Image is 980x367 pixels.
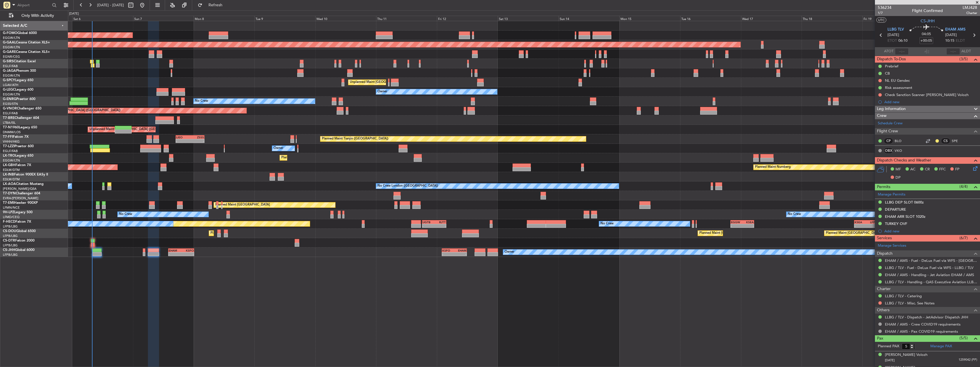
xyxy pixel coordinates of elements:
span: Crew [877,113,887,119]
span: (6/7) [959,235,968,241]
span: Services [877,235,892,242]
a: Manage Services [878,243,906,249]
a: LFMD/CEQ [3,215,19,219]
a: F-HECDFalcon 7X [3,220,31,224]
span: CS-JHH [921,18,935,24]
a: G-FOMOGlobal 6000 [3,31,37,35]
a: T7-BREChallenger 604 [3,116,39,120]
a: LLBG / TLV - Handling - QAS Executive Aviation LLBG / TLV [885,280,977,284]
a: G-GAALCessna Citation XLS+ [3,41,50,44]
a: G-JAGAPhenom 300 [3,69,36,73]
a: LFPB/LBG [3,243,18,248]
div: Wed 17 [741,16,802,21]
a: CS-JHHGlobal 6000 [3,248,35,252]
a: G-SPCYLegacy 650 [3,79,33,82]
span: CS-DOU [3,230,16,233]
span: LX-AOA [3,182,16,186]
span: G-SIRS [3,60,14,63]
a: EHAM / AMS - Handling - Jet Aviation EHAM / AMS [885,272,974,277]
div: - [176,139,190,143]
div: No Crew London ([GEOGRAPHIC_DATA]) [377,182,438,190]
div: Unplanned Maint [GEOGRAPHIC_DATA] ([PERSON_NAME] Intl) [350,78,442,87]
div: KSFO [442,249,454,252]
span: Dispatch To-Dos [877,56,906,63]
span: [DATE] - [DATE] [97,3,124,8]
span: Charter [877,286,891,292]
div: Prebrief [885,64,898,69]
a: LGAV/ATH [3,83,18,87]
a: EGGW/LTN [3,73,20,78]
div: Thu 18 [802,16,862,21]
a: [PERSON_NAME]/QSA [3,187,37,191]
span: G-GARE [3,50,16,54]
div: Flight Confirmed [912,8,943,14]
div: Sat 6 [72,16,133,21]
a: G-GARECessna Citation XLS+ [3,50,50,54]
span: FP [955,167,959,172]
span: MF [895,167,901,172]
div: EHAM ARR SLOT 1020z [885,214,925,219]
div: RJTT [434,220,445,224]
div: ZSSS [190,135,204,139]
a: LFPB/LBG [3,253,18,257]
span: Only With Activity [15,14,60,18]
div: LIEO [176,135,190,139]
span: Permits [877,184,890,190]
div: KSEA [742,220,753,224]
div: - [181,252,194,256]
a: 9H-LPZLegacy 500 [3,211,33,214]
a: EGLF/FAB [3,111,18,115]
span: LMJ428 [963,5,977,11]
div: Planned Maint [GEOGRAPHIC_DATA] [215,201,270,209]
span: [DATE] [887,32,899,38]
a: G-SIRSCitation Excel [3,60,36,63]
span: 04:05 [922,31,931,37]
span: T7-FFI [3,135,13,139]
span: (3/5) [959,56,968,62]
div: Planned Maint Dusseldorf [281,153,319,162]
span: ATOT [884,49,893,54]
span: 536234 [878,5,891,11]
div: - [434,224,445,228]
a: LX-INBFalcon 900EX EASy II [3,173,48,176]
a: BLO [895,138,907,143]
span: LLBG TLV [887,27,904,33]
div: EGGW [731,220,742,224]
div: [PERSON_NAME] Volozh [885,352,927,358]
div: Add new [884,99,977,104]
div: Risk assessment [885,85,912,90]
span: T7-N1960 [3,126,19,129]
a: EGLF/FAB [3,64,18,68]
span: DP [895,175,901,181]
span: Others [877,307,889,314]
a: G-LEGCLegacy 600 [3,88,33,91]
a: LLBG / TLV - Fuel - DeLux Fuel via WFS - LLBG / TLV [885,265,973,270]
div: Planned Maint Nurnberg [755,163,791,171]
span: G-ENRG [3,97,16,101]
div: LLBG DEP SLOT 0600z [885,200,924,205]
span: ETOT [887,38,897,44]
div: NL EU Gendec [885,78,910,83]
span: F-HECD [3,220,15,224]
div: DEPARTURE [885,207,906,212]
span: [DATE] [885,358,895,362]
span: Charter [963,11,977,15]
a: Schedule Crew [878,121,903,126]
span: EHAM AMS [945,27,965,33]
span: 9H-LPZ [3,211,14,214]
span: G-LEGC [3,88,15,91]
div: CB [885,71,890,76]
div: - [731,224,742,228]
div: No Crew [788,210,801,219]
span: 10:15 [945,38,954,44]
div: Tue 16 [680,16,741,21]
a: EHAM / AMS - Fuel - DeLux Fuel via WFS - [GEOGRAPHIC_DATA] / AMS [885,258,977,263]
a: EDLW/DTM [3,168,20,172]
span: G-FOMO [3,31,17,35]
div: Unplanned Maint [GEOGRAPHIC_DATA] ([GEOGRAPHIC_DATA]) [89,125,183,134]
a: LLBG / TLV - Misc. See Notes [885,301,935,306]
div: Planned Maint [GEOGRAPHIC_DATA] ([GEOGRAPHIC_DATA]) [31,106,121,115]
a: LX-GBHFalcon 7X [3,163,31,167]
a: T7-EMIHawker 900XP [3,201,38,205]
span: (4/4) [959,183,968,190]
